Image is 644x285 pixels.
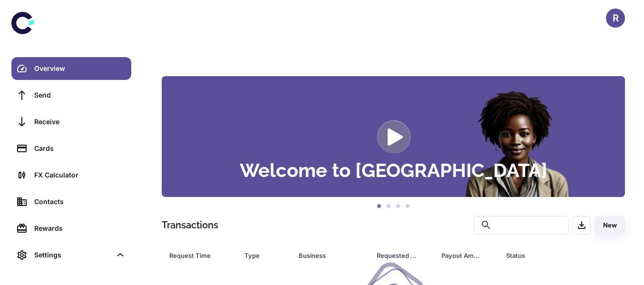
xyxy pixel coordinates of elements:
div: Settings [11,244,131,266]
div: Contacts [34,197,126,207]
a: Cards [11,137,131,160]
button: New [595,216,625,235]
button: R [606,9,625,28]
button: 1 [374,202,384,211]
span: Type [244,249,287,262]
div: Status [506,249,573,262]
span: Requested Amount [377,249,430,262]
span: Request Time [169,249,233,262]
div: Requested Amount [377,249,418,262]
button: 2 [384,202,393,211]
h3: Welcome to [GEOGRAPHIC_DATA] [240,161,547,180]
div: Cards [34,143,126,154]
div: Request Time [169,249,221,262]
a: FX Calculator [11,164,131,187]
div: Type [244,249,275,262]
div: Payout Amount [441,249,482,262]
div: Rewards [34,223,126,234]
div: Receive [34,117,126,127]
a: Receive [11,110,131,133]
h1: Transactions [162,218,218,232]
a: Contacts [11,190,131,213]
a: Send [11,84,131,107]
div: Send [34,90,126,100]
div: Settings [34,250,111,260]
button: 3 [393,202,403,211]
a: Rewards [11,217,131,240]
button: 4 [403,202,412,211]
div: FX Calculator [34,170,126,180]
a: Overview [11,57,131,80]
div: Overview [34,63,126,74]
span: Payout Amount [441,249,495,262]
span: Status [506,249,585,262]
